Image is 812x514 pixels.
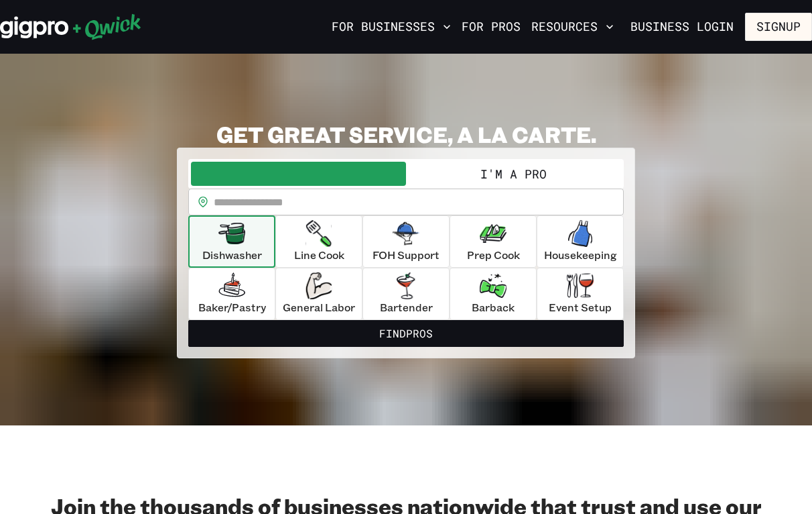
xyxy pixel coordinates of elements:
a: For Pros [456,15,526,38]
button: Housekeeping [537,215,624,268]
button: For Businesses [326,15,456,38]
button: Dishwasher [188,215,275,268]
p: General Labor [283,299,355,315]
button: FOH Support [362,215,450,268]
p: Baker/Pastry [198,299,266,315]
h2: GET GREAT SERVICE, A LA CARTE. [177,121,635,148]
p: Prep Cook [467,247,520,263]
button: Signup [745,13,812,41]
button: I'm a Pro [406,162,621,186]
p: Line Cook [294,247,344,263]
button: Barback [450,268,537,320]
button: FindPros [188,320,624,347]
button: Bartender [362,268,450,320]
p: Bartender [380,299,433,315]
p: FOH Support [373,247,439,263]
p: Housekeeping [544,247,617,263]
button: Line Cook [275,215,362,268]
button: Prep Cook [450,215,537,268]
p: Event Setup [549,299,612,315]
p: Barback [472,299,515,315]
button: Resources [526,15,619,38]
button: General Labor [275,268,362,320]
button: I'm a Business [191,162,406,186]
button: Event Setup [537,268,624,320]
p: Dishwasher [202,247,262,263]
a: Business Login [619,13,745,41]
button: Baker/Pastry [188,268,275,320]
